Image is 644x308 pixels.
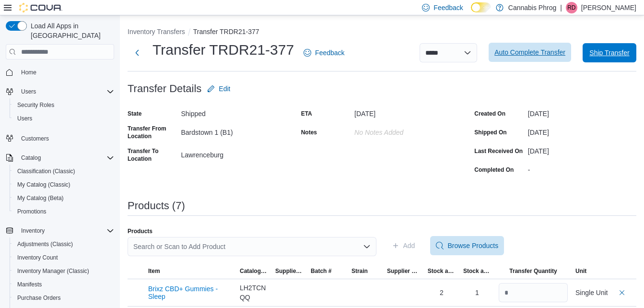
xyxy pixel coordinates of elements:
[575,267,586,275] span: Unit
[21,135,49,142] span: Customers
[2,65,118,79] button: Home
[181,106,289,118] div: Shipped
[583,43,636,62] button: Ship Transfer
[275,267,303,275] span: Supplier SKU
[495,263,572,279] button: Transfer Quantity
[13,179,114,190] span: My Catalog (Classic)
[17,281,42,288] span: Manifests
[463,267,491,275] span: Stock at Destination
[351,267,368,275] span: Strain
[17,208,47,215] span: Promotions
[13,113,36,124] a: Users
[616,287,628,298] button: Delete count
[13,113,114,124] span: Users
[428,288,456,297] div: 2
[148,285,232,300] button: Brixz CBD+ Gummies - Sleep
[128,147,177,163] label: Transfer To Location
[148,267,160,275] span: Item
[428,267,456,275] span: Stock at Source
[128,28,185,36] button: Inventory Transfers
[581,2,636,13] p: [PERSON_NAME]
[17,115,32,122] span: Users
[424,263,459,279] button: Stock at Source
[10,291,118,305] button: Purchase Orders
[128,43,147,62] button: Next
[2,85,118,98] button: Users
[21,69,36,76] span: Home
[13,265,93,277] a: Inventory Manager (Classic)
[21,154,41,162] span: Catalog
[528,125,636,136] div: [DATE]
[203,79,234,98] button: Edit
[566,2,577,13] div: Rhonda Davis
[301,110,312,118] label: ETA
[17,86,114,97] span: Users
[21,227,45,235] span: Inventory
[489,43,571,62] button: Auto Complete Transfer
[17,167,75,175] span: Classification (Classic)
[17,86,40,97] button: Users
[13,192,68,204] a: My Catalog (Beta)
[17,133,53,144] a: Customers
[474,147,523,155] label: Last Received On
[144,263,236,279] button: Item
[17,254,58,261] span: Inventory Count
[471,2,491,12] input: Dark Mode
[13,252,62,263] a: Inventory Count
[13,179,74,190] a: My Catalog (Classic)
[128,125,177,140] label: Transfer From Location
[509,267,557,275] span: Transfer Quantity
[240,267,268,275] span: Catalog SKU
[494,47,565,57] span: Auto Complete Transfer
[13,206,114,217] span: Promotions
[17,194,64,202] span: My Catalog (Beta)
[193,28,259,36] button: Transfer TRDR21-377
[301,129,317,136] label: Notes
[10,205,118,218] button: Promotions
[433,3,463,12] span: Feedback
[128,200,185,212] h3: Products (7)
[17,267,89,275] span: Inventory Manager (Classic)
[403,241,415,250] span: Add
[19,3,62,12] img: Cova
[13,238,77,250] a: Adjustments (Classic)
[219,84,230,94] span: Edit
[10,251,118,264] button: Inventory Count
[271,263,307,279] button: Supplier SKU
[10,191,118,205] button: My Catalog (Beta)
[10,112,118,125] button: Users
[128,227,152,235] label: Products
[447,241,498,250] span: Browse Products
[2,151,118,165] button: Catalog
[10,264,118,278] button: Inventory Manager (Classic)
[508,2,556,13] p: Cannabis Phrog
[560,2,562,13] p: |
[354,106,463,118] div: [DATE]
[528,143,636,155] div: [DATE]
[17,132,114,144] span: Customers
[13,166,114,177] span: Classification (Classic)
[13,99,58,111] a: Security Roles
[17,152,114,164] span: Catalog
[17,152,45,164] button: Catalog
[13,99,114,111] span: Security Roles
[17,240,73,248] span: Adjustments (Classic)
[528,162,636,174] div: -
[128,83,201,95] h3: Transfer Details
[17,225,48,237] button: Inventory
[27,21,114,40] span: Load All Apps in [GEOGRAPHIC_DATA]
[311,267,331,275] span: Batch #
[17,67,40,78] a: Home
[388,236,419,255] button: Add
[13,279,114,290] span: Manifests
[471,12,471,13] span: Dark Mode
[567,2,575,13] span: RD
[13,166,79,177] a: Classification (Classic)
[13,292,114,304] span: Purchase Orders
[128,110,141,118] label: State
[2,224,118,237] button: Inventory
[354,125,463,136] div: No Notes added
[13,238,114,250] span: Adjustments (Classic)
[10,237,118,251] button: Adjustments (Classic)
[463,288,491,297] div: 1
